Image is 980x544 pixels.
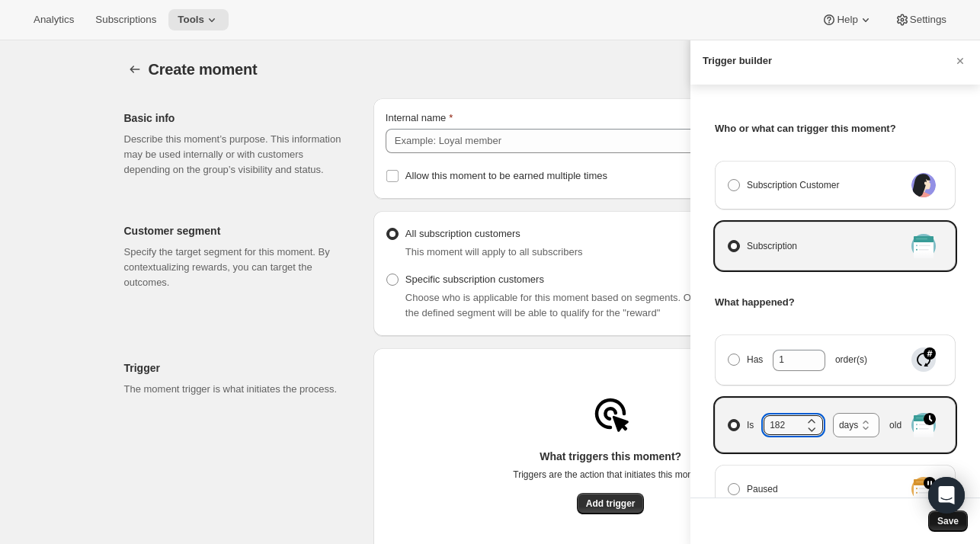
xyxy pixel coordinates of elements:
[747,482,778,497] span: Paused
[747,350,867,370] span: Has order(s)
[773,350,802,370] input: Hasorder(s)
[886,9,956,30] button: Settings
[34,14,74,26] span: Analytics
[747,178,839,193] span: Subscription Customer
[837,14,857,26] span: Help
[910,14,946,26] span: Settings
[928,477,965,514] div: Open Intercom Messenger
[703,53,772,69] h3: Trigger builder
[747,413,902,438] span: Is old
[928,510,968,532] button: Save
[764,415,800,435] input: Is old
[178,14,204,26] span: Tools
[953,53,968,69] button: Cancel
[168,9,229,30] button: Tools
[95,14,156,26] span: Subscriptions
[86,9,165,30] button: Subscriptions
[715,295,956,310] h3: What happened?
[747,238,797,254] span: Subscription
[715,121,956,136] h3: Who or what can trigger this moment?
[937,515,959,527] span: Save
[24,9,83,30] button: Analytics
[812,9,882,30] button: Help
